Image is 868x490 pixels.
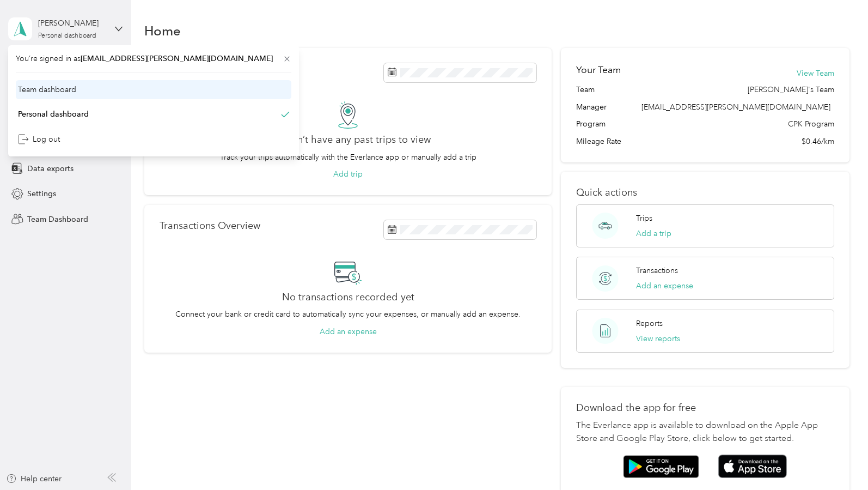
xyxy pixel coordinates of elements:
h2: Your Team [576,63,621,77]
button: Help center [6,473,62,485]
p: Download the app for free [576,402,834,414]
span: Mileage Rate [576,136,621,147]
img: App store [718,455,787,478]
span: [PERSON_NAME]'s Team [748,84,834,95]
h2: No transactions recorded yet [282,292,414,303]
p: Quick actions [576,187,834,198]
p: Connect your bank or credit card to automatically sync your expenses, or manually add an expense. [175,308,521,320]
span: [EMAIL_ADDRESS][PERSON_NAME][DOMAIN_NAME] [81,54,273,63]
div: Personal dashboard [38,33,96,39]
h2: You don’t have any past trips to view [266,134,431,146]
span: CPK Program [788,118,834,130]
div: [PERSON_NAME] [38,17,106,29]
button: Add trip [333,168,363,180]
p: Track your trips automatically with the Everlance app or manually add a trip [220,152,476,163]
p: The Everlance app is available to download on the Apple App Store and Google Play Store, click be... [576,419,834,445]
span: Manager [576,101,607,113]
span: Settings [27,188,56,199]
span: [EMAIL_ADDRESS][PERSON_NAME][DOMAIN_NAME] [641,102,830,112]
p: Reports [636,318,663,329]
span: Team [576,84,595,95]
p: Transactions [636,265,678,276]
p: Transactions Overview [160,220,260,232]
button: Add a trip [636,228,671,239]
span: Data exports [27,163,74,174]
span: Program [576,118,606,130]
button: View reports [636,333,680,344]
p: Trips [636,213,652,224]
iframe: Everlance-gr Chat Button Frame [807,429,868,490]
div: Log out [18,134,60,145]
span: $0.46/km [802,136,834,147]
button: Add an expense [636,280,693,292]
button: Add an expense [320,326,377,337]
h1: Home [144,25,181,37]
span: You’re signed in as [16,53,291,64]
div: Personal dashboard [18,108,89,120]
button: View Team [797,68,834,79]
span: Team Dashboard [27,214,88,225]
img: Google play [623,455,699,478]
div: Team dashboard [18,84,76,95]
